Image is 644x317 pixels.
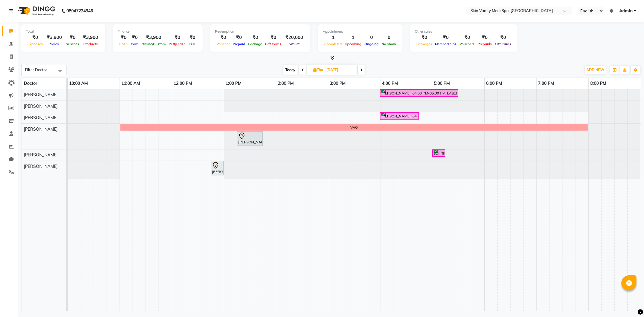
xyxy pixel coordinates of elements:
span: [PERSON_NAME] [24,152,58,158]
div: [PERSON_NAME], 12:45 PM-01:00 PM, COUNCELLING [211,162,223,175]
a: 1:00 PM [224,79,243,88]
span: [PERSON_NAME] [24,164,58,169]
span: Voucher [215,42,231,46]
span: [PERSON_NAME] [24,126,58,132]
a: 5:00 PM [432,79,451,88]
div: 1 [323,34,343,41]
a: 3:00 PM [328,79,347,88]
div: [PERSON_NAME], 01:15 PM-01:45 PM, IV DRIPS - RE - GLOW DRIP [238,132,262,145]
span: Products [82,42,99,46]
div: W/O [350,125,358,130]
img: logo [15,2,57,19]
div: ₹0 [434,34,458,41]
span: Prepaids [476,42,493,46]
a: 10:00 AM [68,79,89,88]
span: Gift Cards [264,42,283,46]
span: Expenses [26,42,44,46]
span: Completed [323,42,343,46]
span: Services [64,42,81,46]
div: ₹0 [167,34,187,41]
div: 1 [343,34,363,41]
span: Gift Cards [493,42,513,46]
a: 12:00 PM [172,79,194,88]
div: ₹0 [231,34,247,41]
span: [PERSON_NAME] [24,115,58,120]
span: Due [188,42,197,46]
div: ₹0 [26,34,44,41]
a: 6:00 PM [485,79,504,88]
span: Doctor [24,81,37,86]
div: ₹0 [493,34,513,41]
span: Package [247,42,264,46]
span: Thu [312,68,325,72]
input: 2025-09-04 [325,66,355,75]
div: Finance [118,29,198,34]
span: Sales [49,42,60,46]
div: ₹0 [118,34,129,41]
div: Appointment [323,29,398,34]
a: 8:00 PM [589,79,608,88]
div: 0 [363,34,380,41]
div: ₹0 [129,34,140,41]
span: Upcoming [343,42,363,46]
span: [PERSON_NAME] [24,104,58,109]
div: ₹3,900 [140,34,167,41]
span: Memberships [434,42,458,46]
span: Petty cash [167,42,187,46]
span: Card [129,42,140,46]
a: 7:00 PM [537,79,556,88]
span: Packages [415,42,434,46]
div: ₹0 [264,34,283,41]
div: 0 [380,34,398,41]
span: Vouchers [458,42,476,46]
div: ₹3,900 [81,34,101,41]
div: ₹0 [187,34,198,41]
b: 08047224946 [66,2,93,19]
span: Admin [619,8,633,14]
span: No show [380,42,398,46]
span: Wallet [288,42,301,46]
span: ADD NEW [586,68,604,72]
div: ₹3,900 [44,34,64,41]
div: Other sales [415,29,513,34]
div: ₹0 [215,34,231,41]
div: [PERSON_NAME], 04:00 PM-04:45 PM, SKIN - EXPRESS GLOW [381,113,418,119]
div: SEHRIN PATHAN, 05:00 PM-05:15 PM, CONSULTATION [433,150,444,156]
a: 11:00 AM [120,79,142,88]
a: 2:00 PM [276,79,295,88]
div: ₹0 [458,34,476,41]
a: 4:00 PM [380,79,399,88]
button: ADD NEW [585,66,606,74]
div: ₹0 [415,34,434,41]
span: [PERSON_NAME] [24,92,58,98]
div: ₹20,000 [283,34,306,41]
span: Cash [118,42,129,46]
div: ₹0 [64,34,81,41]
span: Ongoing [363,42,380,46]
div: ₹0 [247,34,264,41]
span: Today [283,65,298,75]
span: Prepaid [231,42,247,46]
span: Online/Custom [140,42,167,46]
div: Total [26,29,101,34]
div: ₹0 [476,34,493,41]
div: Redemption [215,29,306,34]
iframe: chat widget [619,293,638,311]
div: [PERSON_NAME], 04:00 PM-05:30 PM, LASER - FULL LEGS ( [DEMOGRAPHIC_DATA] ) [381,90,457,96]
span: Filter Doctor [25,67,47,72]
